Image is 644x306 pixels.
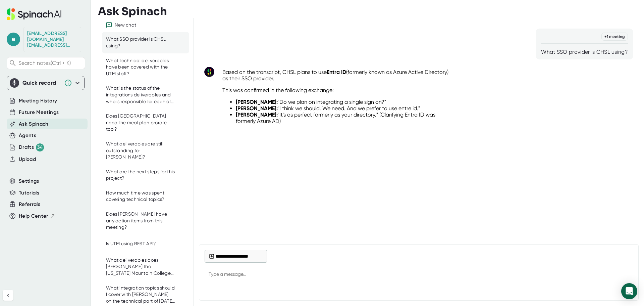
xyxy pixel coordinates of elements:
[236,105,454,112] li: "I think we should. We need. And we prefer to use entre id."
[7,33,20,46] span: e
[98,5,167,18] h3: Ask Spinach
[19,201,40,208] button: Referrals
[236,112,454,124] li: "It's as perfect formerly as your directory." (Clarifying Entra ID was formerly Azure AD)
[19,143,44,151] button: Drafts 34
[106,285,175,305] div: What integration topics should I cover with [PERSON_NAME] on the technical part of [DATE] meeting?
[19,212,48,220] span: Help Center
[236,105,278,112] strong: [PERSON_NAME]:
[621,283,637,299] div: Open Intercom Messenger
[36,143,44,151] div: 34
[106,241,156,247] div: Is UTM using REST API?
[19,97,57,105] button: Meeting History
[27,31,77,48] div: edotson@starrez.com edotson@starrez.com
[106,57,175,77] div: What technical deliverables have been covered with the UTM staff?
[106,190,175,203] div: How much time was spent covering technical topics?
[19,177,39,185] button: Settings
[222,69,454,82] p: Based on the transcript, CHSL plans to use (formerly known as Azure Active Directory) as their SS...
[10,76,82,90] div: Quick record
[19,189,39,197] button: Tutorials
[236,99,454,105] li: "Do we plan on integrating a single sign on?"
[19,108,59,116] button: Future Meetings
[19,212,55,220] button: Help Center
[236,112,278,118] strong: [PERSON_NAME]:
[106,85,175,105] div: What is the status of the integrations deliverables and who is responsible for each of them?
[22,80,61,86] div: Quick record
[106,141,175,161] div: What deliverables are still outstanding for [PERSON_NAME]?
[106,211,175,231] div: Does [PERSON_NAME] have any action items from this meeting?
[106,257,175,277] div: What deliverables does [PERSON_NAME] the [US_STATE] Mountain College team?
[106,36,175,49] div: What SSO provider is CHSL using?
[19,143,44,151] div: Drafts
[18,60,83,66] span: Search notes (Ctrl + K)
[236,99,278,105] strong: [PERSON_NAME]:
[3,290,13,301] button: Collapse sidebar
[621,283,633,295] div: Send message
[106,169,175,182] div: What are the next steps for this project?
[106,113,175,133] div: Does Cold Springs Harbor Laboratory need the meal plan prorate tool?
[115,22,136,28] div: New chat
[19,120,49,128] button: Ask Spinach
[327,69,346,75] strong: Entra ID
[541,49,628,55] div: What SSO provider is CHSL using?
[222,87,454,93] p: This was confirmed in the following exchange:
[601,33,628,41] div: + 1 meeting
[19,132,36,139] button: Agents
[19,156,36,163] button: Upload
